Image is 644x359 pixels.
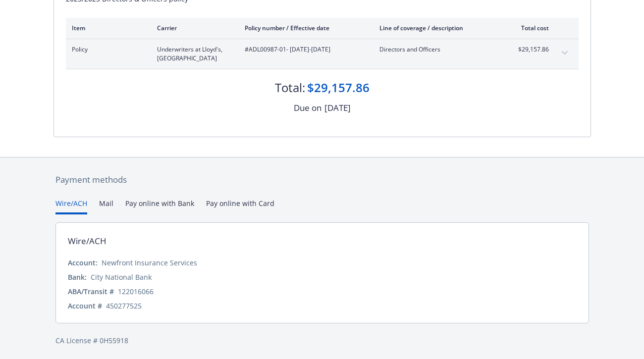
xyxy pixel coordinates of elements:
[68,235,107,248] div: Wire/ACH
[294,102,322,114] div: Due on
[379,45,496,54] span: Directors and Officers
[557,45,573,61] button: expand content
[68,286,114,297] div: ABA/Transit #
[125,198,194,214] button: Pay online with Bank
[275,79,305,96] div: Total:
[72,24,141,32] div: Item
[157,24,229,32] div: Carrier
[324,102,351,114] div: [DATE]
[206,198,274,214] button: Pay online with Card
[245,45,364,54] span: #ADL00987-01 - [DATE]-[DATE]
[68,257,98,268] div: Account:
[157,45,229,63] span: Underwriters at Lloyd's, [GEOGRAPHIC_DATA]
[91,272,152,282] div: City National Bank
[68,272,87,282] div: Bank:
[118,286,154,297] div: 122016066
[102,257,197,268] div: Newfront Insurance Services
[99,198,113,214] button: Mail
[72,45,141,54] span: Policy
[379,24,496,32] div: Line of coverage / description
[55,198,87,214] button: Wire/ACH
[106,301,142,311] div: 450277525
[66,39,579,69] div: PolicyUnderwriters at Lloyd's, [GEOGRAPHIC_DATA]#ADL00987-01- [DATE]-[DATE]Directors and Officers...
[55,173,589,186] div: Payment methods
[307,79,370,96] div: $29,157.86
[55,335,589,346] div: CA License # 0H55918
[512,24,549,32] div: Total cost
[245,24,364,32] div: Policy number / Effective date
[512,45,549,54] span: $29,157.86
[68,301,102,311] div: Account #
